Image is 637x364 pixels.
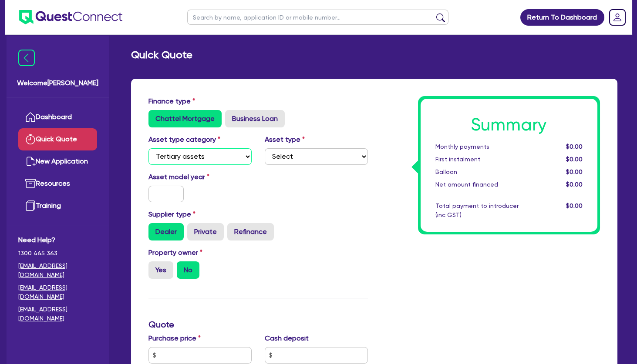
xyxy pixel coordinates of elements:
[148,319,368,330] h3: Quote
[435,114,583,135] h1: Summary
[17,78,98,88] span: Welcome [PERSON_NAME]
[148,134,220,145] label: Asset type category
[25,200,36,211] img: training
[18,195,97,217] a: Training
[429,201,536,220] div: Total payment to introducer (inc GST)
[25,156,36,167] img: new-application
[148,247,202,258] label: Property owner
[19,10,122,24] img: quest-connect-logo-blue
[606,6,629,29] a: Dropdown toggle
[142,172,258,182] label: Asset model year
[265,333,309,344] label: Cash deposit
[25,178,36,189] img: resources
[148,209,195,220] label: Supplier type
[429,167,536,177] div: Balloon
[18,305,97,323] a: [EMAIL_ADDRESS][DOMAIN_NAME]
[18,261,97,280] a: [EMAIL_ADDRESS][DOMAIN_NAME]
[265,134,305,145] label: Asset type
[429,180,536,189] div: Net amount financed
[148,110,222,127] label: Chattel Mortgage
[18,173,97,195] a: Resources
[566,168,583,175] span: $0.00
[25,134,36,144] img: quick-quote
[429,142,536,151] div: Monthly payments
[566,202,583,209] span: $0.00
[18,150,97,173] a: New Application
[148,223,184,240] label: Dealer
[18,50,35,66] img: icon-menu-close
[225,110,285,127] label: Business Loan
[18,249,97,258] span: 1300 465 363
[18,128,97,150] a: Quick Quote
[177,261,199,279] label: No
[148,261,173,279] label: Yes
[566,181,583,188] span: $0.00
[187,223,224,240] label: Private
[18,283,97,301] a: [EMAIL_ADDRESS][DOMAIN_NAME]
[131,49,192,61] h2: Quick Quote
[148,333,201,344] label: Purchase price
[566,156,583,163] span: $0.00
[520,9,604,26] a: Return To Dashboard
[18,235,97,245] span: Need Help?
[429,155,536,164] div: First instalment
[18,106,97,128] a: Dashboard
[187,10,448,25] input: Search by name, application ID or mobile number...
[227,223,274,240] label: Refinance
[148,96,195,107] label: Finance type
[566,143,583,150] span: $0.00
